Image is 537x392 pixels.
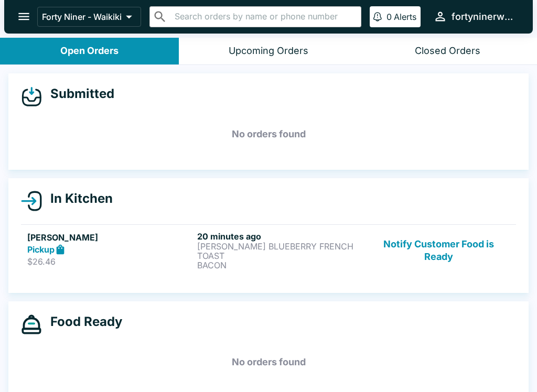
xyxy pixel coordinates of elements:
[429,5,520,28] button: fortyninerwaikiki
[42,314,122,330] h4: Food Ready
[42,191,113,206] h4: In Kitchen
[42,86,114,102] h4: Submitted
[60,45,119,57] div: Open Orders
[394,12,416,22] p: Alerts
[37,7,141,27] button: Forty Niner - Waikiki
[21,343,516,381] h5: No orders found
[27,231,193,244] h5: [PERSON_NAME]
[171,9,357,24] input: Search orders by name or phone number
[10,3,37,30] button: open drawer
[27,256,193,267] p: $26.46
[27,244,55,255] strong: Pickup
[21,115,516,153] h5: No orders found
[415,45,480,57] div: Closed Orders
[197,231,363,242] h6: 20 minutes ago
[42,12,122,22] p: Forty Niner - Waikiki
[21,224,516,276] a: [PERSON_NAME]Pickup$26.4620 minutes ago[PERSON_NAME] BLUEBERRY FRENCH TOASTBACONNotify Customer F...
[197,242,363,260] p: [PERSON_NAME] BLUEBERRY FRENCH TOAST
[386,12,392,22] p: 0
[229,45,308,57] div: Upcoming Orders
[452,10,516,23] div: fortyninerwaikiki
[368,231,510,270] button: Notify Customer Food is Ready
[197,260,363,270] p: BACON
